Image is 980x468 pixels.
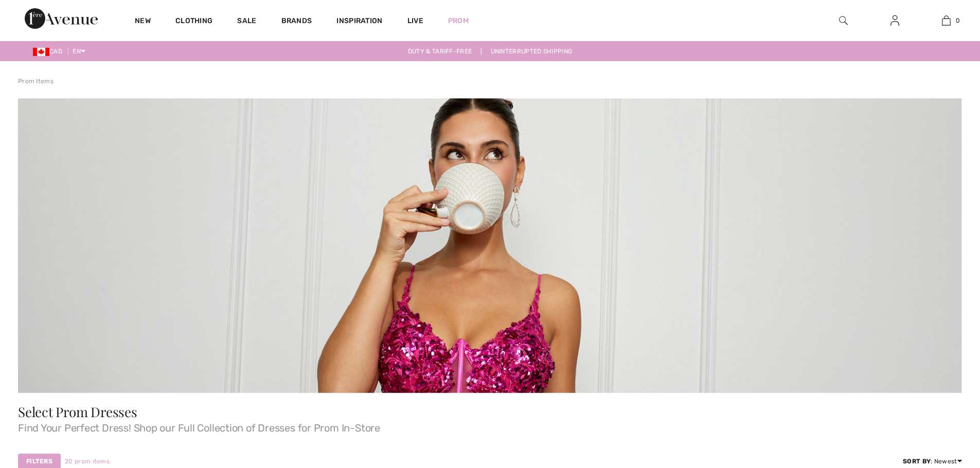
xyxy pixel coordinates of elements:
[956,16,960,25] span: 0
[18,403,137,421] span: Select Prom Dresses
[903,458,931,465] strong: Sort By
[73,48,85,55] span: EN
[26,457,52,466] strong: Filters
[921,14,971,27] a: 0
[18,419,962,433] span: Find Your Perfect Dress! Shop our Full Collection of Dresses for Prom In-Store
[942,14,951,27] img: My Bag
[33,48,66,55] span: CAD
[33,48,49,56] img: Canadian Dollar
[890,14,899,27] img: My Info
[336,16,382,27] span: Inspiration
[839,14,848,27] img: search the website
[448,15,469,26] a: Prom
[135,16,151,27] a: New
[18,78,54,85] a: Prom Items
[25,8,98,29] img: 1ère Avenue
[882,14,907,27] a: Sign In
[175,16,212,27] a: Clothing
[903,457,962,466] div: : Newest
[407,15,423,26] a: Live
[281,16,312,27] a: Brands
[237,16,256,27] a: Sale
[65,457,110,466] span: 20 prom items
